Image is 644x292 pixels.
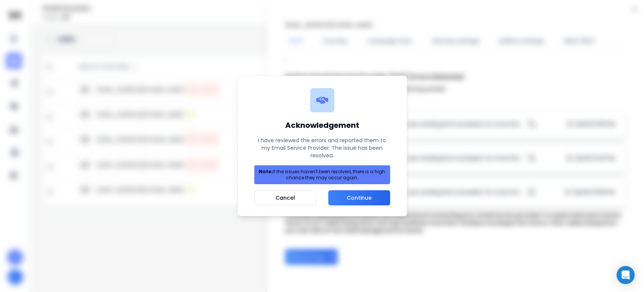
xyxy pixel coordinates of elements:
[254,120,390,130] h1: Acknowledgement
[254,190,317,205] button: Cancel
[259,168,273,175] strong: Note:
[616,266,635,284] div: Open Intercom Messenger
[285,55,626,264] div: ;
[258,169,387,181] p: If the issues haven't been resolved, there is a high chance they may occur again.
[328,190,390,205] button: Continue
[254,137,390,159] p: I have reviewed the errors and reported them to my Email Service Provider. The issue has been res...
